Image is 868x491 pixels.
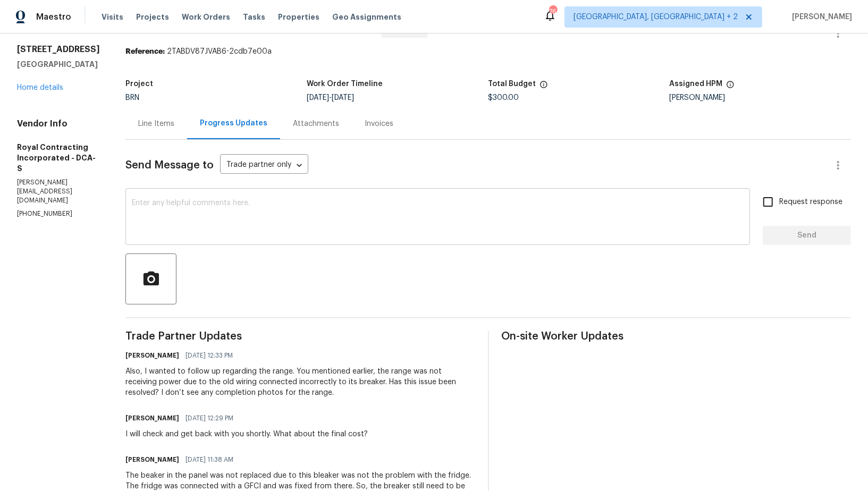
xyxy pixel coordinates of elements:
[125,94,139,101] span: BRN
[125,21,373,33] span: Royal Contracting Incorporated - DCA-S
[186,454,233,465] span: [DATE] 11:38 AM
[200,118,267,129] div: Progress Updates
[220,157,308,174] div: Trade partner only
[332,12,401,22] span: Geo Assignments
[365,118,393,129] div: Invoices
[17,44,100,55] h2: [STREET_ADDRESS]
[278,12,319,22] span: Properties
[307,94,354,101] span: -
[574,12,738,22] span: [GEOGRAPHIC_DATA], [GEOGRAPHIC_DATA] + 2
[186,413,233,424] span: [DATE] 12:29 PM
[125,454,179,465] h6: [PERSON_NAME]
[125,366,475,398] div: Also, I wanted to follow up regarding the range. You mentioned earlier, the range was not receivi...
[540,80,548,94] span: The total cost of line items that have been proposed by Opendoor. This sum includes line items th...
[17,209,100,218] p: [PHONE_NUMBER]
[182,12,230,22] span: Work Orders
[17,142,100,174] h5: Royal Contracting Incorporated - DCA-S
[17,118,100,129] h4: Vendor Info
[488,80,536,88] h5: Total Budget
[102,12,123,22] span: Visits
[125,429,368,439] div: I will check and get back with you shortly. What about the final cost?
[670,80,723,88] h5: Assigned HPM
[17,84,63,91] a: Home details
[125,48,165,55] b: Reference:
[788,12,852,22] span: [PERSON_NAME]
[670,94,851,101] div: [PERSON_NAME]
[488,94,519,101] span: $300.00
[36,12,71,22] span: Maestro
[186,350,233,361] span: [DATE] 12:33 PM
[138,118,174,129] div: Line Items
[779,197,842,208] span: Request response
[125,46,851,57] div: 2TABDV87JVAB6-2cdb7e00a
[136,12,169,22] span: Projects
[125,160,214,171] span: Send Message to
[726,80,735,94] span: The hpm assigned to this work order.
[125,331,475,342] span: Trade Partner Updates
[125,413,179,424] h6: [PERSON_NAME]
[332,94,354,101] span: [DATE]
[307,94,329,101] span: [DATE]
[17,59,100,70] h5: [GEOGRAPHIC_DATA]
[125,350,179,361] h6: [PERSON_NAME]
[125,80,153,88] h5: Project
[243,13,265,21] span: Tasks
[307,80,383,88] h5: Work Order Timeline
[502,331,852,342] span: On-site Worker Updates
[17,178,100,205] p: [PERSON_NAME][EMAIL_ADDRESS][DOMAIN_NAME]
[549,6,557,17] div: 76
[293,118,339,129] div: Attachments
